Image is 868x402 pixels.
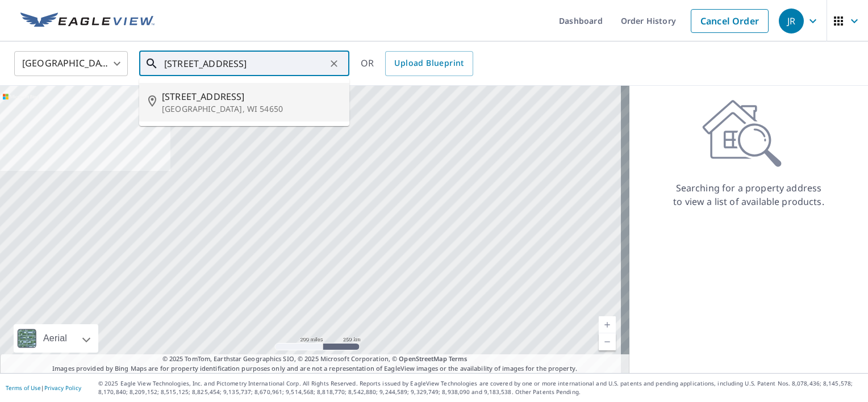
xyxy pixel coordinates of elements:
p: Searching for a property address to view a list of available products. [673,181,825,208]
div: Aerial [40,324,70,353]
div: OR [361,51,473,76]
button: Clear [326,56,342,72]
a: Current Level 5, Zoom In [599,316,616,333]
a: Cancel Order [691,9,769,33]
span: [STREET_ADDRESS] [162,90,340,103]
p: © 2025 Eagle View Technologies, Inc. and Pictometry International Corp. All Rights Reserved. Repo... [98,379,862,396]
img: EV Logo [20,12,155,30]
div: JR [779,9,804,33]
a: Current Level 5, Zoom Out [599,333,616,350]
a: OpenStreetMap [399,354,446,363]
a: Upload Blueprint [385,51,473,76]
span: Upload Blueprint [394,56,464,70]
a: Terms [449,354,468,363]
span: © 2025 TomTom, Earthstar Geographics SIO, © 2025 Microsoft Corporation, © [162,354,468,364]
p: [GEOGRAPHIC_DATA], WI 54650 [162,103,340,115]
p: | [6,384,81,391]
a: Terms of Use [6,384,41,392]
div: [GEOGRAPHIC_DATA] [14,48,128,79]
div: Aerial [14,324,98,353]
input: Search by address or latitude-longitude [164,48,326,79]
a: Privacy Policy [44,384,81,392]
